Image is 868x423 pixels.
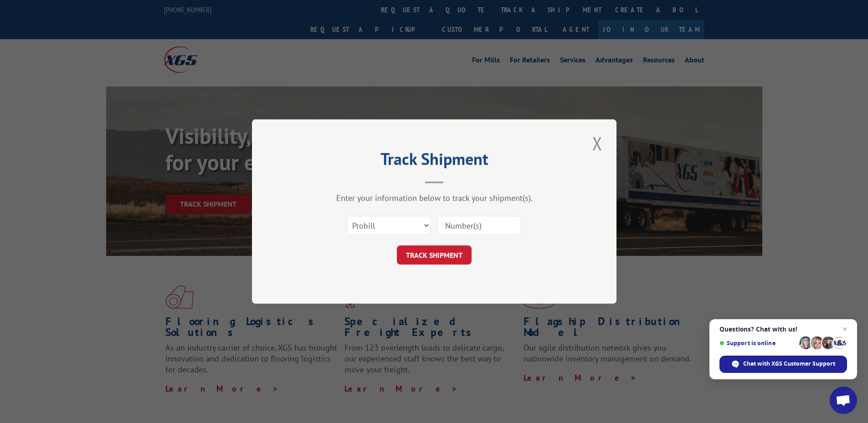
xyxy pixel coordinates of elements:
a: Open chat [830,387,857,414]
span: Chat with XGS Customer Support [719,356,847,373]
div: Enter your information below to track your shipment(s). [298,193,571,203]
span: Chat with XGS Customer Support [743,360,835,368]
input: Number(s) [437,216,521,235]
button: TRACK SHIPMENT [397,245,472,265]
span: Support is online [719,340,796,347]
button: Close modal [590,131,605,156]
h2: Track Shipment [298,153,571,170]
span: Questions? Chat with us! [719,326,847,333]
